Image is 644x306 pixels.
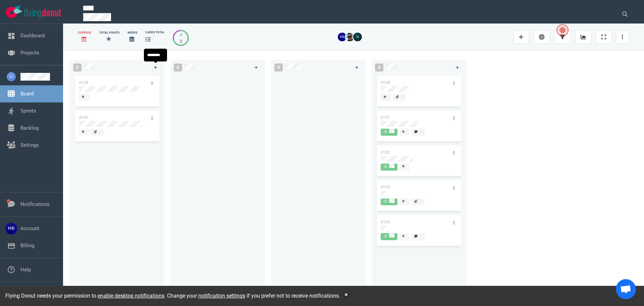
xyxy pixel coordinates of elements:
span: 0 [174,63,182,72]
button: Open the dialog [556,24,569,36]
a: #142 [79,115,88,120]
div: Total Points [99,31,119,35]
img: 26 [338,33,346,41]
a: Backlog [20,125,39,131]
a: #148 [381,80,390,85]
a: Account [20,225,39,231]
img: Flying Donut text logo [24,9,61,18]
img: 26 [345,33,354,41]
a: #145 [381,220,390,224]
a: Billing [20,243,34,249]
a: #138 [79,80,88,85]
div: Overdue [78,31,91,35]
span: 5 [375,63,383,72]
span: Flying Donut needs your permission to [5,293,164,299]
a: notification settings [198,293,245,299]
a: Dashboard [20,33,45,39]
span: 2 [73,63,82,72]
div: Weeks [127,31,137,35]
a: #137 [381,115,390,120]
a: Settings [20,142,39,148]
img: 26 [353,33,362,41]
a: Notifications [20,201,50,207]
a: enable desktop notifications [98,293,164,299]
a: Projects [20,50,39,56]
a: Board [20,91,34,97]
div: 5 [180,32,182,38]
div: 2 [180,38,182,44]
span: 0 [274,63,283,72]
a: #132 [381,150,390,155]
div: Open de chat [616,279,636,299]
a: #143 [381,185,390,189]
div: cards total [145,30,165,35]
a: Sprints [20,108,36,114]
span: . Change your if you prefer not to receive notifications. [164,293,340,299]
a: Help [20,267,31,273]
